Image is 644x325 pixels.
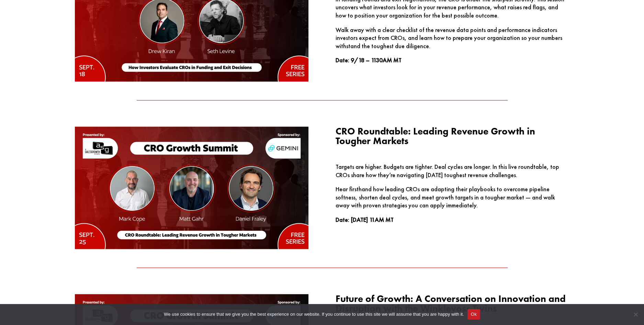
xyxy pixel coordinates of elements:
p: Hear firsthand how leading CROs are adapting their playbooks to overcome pipeline softness, short... [336,185,569,216]
span: We use cookies to ensure that we give you the best experience on our website. If you continue to ... [164,311,464,318]
p: Targets are higher. Budgets are tighter. Deal cycles are longer. In this live roundtable, top CRO... [336,163,569,185]
span: No [632,311,639,318]
strong: Date: [DATE] 11AM MT [336,216,394,224]
p: If your role isn’t a fit for live attendance, you’ll still receive the full session recordings af... [14,113,146,126]
p: Walk away with a clear checklist of the revenue data points and performance indicators investors ... [336,26,569,56]
p: If approved, you’ll receive a confirmation email with your webinar link and calendar invite. [14,96,146,108]
button: Ok [467,309,480,319]
img: Roundtable 8-19 [75,127,308,249]
h3: CRO Roundtable: Leading Revenue Growth in Tougher Markets [336,127,569,149]
h3: Future of Growth: A Conversation on Innovation and Disruption with the Winklevoss Twins [336,294,569,317]
p: We’ll review your registration. [14,84,146,90]
strong: Date: 9/18 – 1130AM MT [336,56,402,64]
